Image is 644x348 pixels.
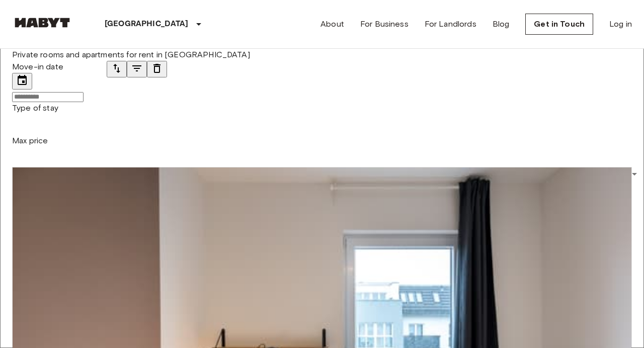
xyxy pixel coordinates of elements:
a: For Business [360,18,409,30]
a: For Landlords [425,18,476,30]
p: [GEOGRAPHIC_DATA] [105,18,189,30]
img: Habyt [12,18,72,28]
a: About [320,18,344,30]
a: Blog [493,18,510,30]
a: Log in [609,18,632,30]
a: Get in Touch [525,14,593,35]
